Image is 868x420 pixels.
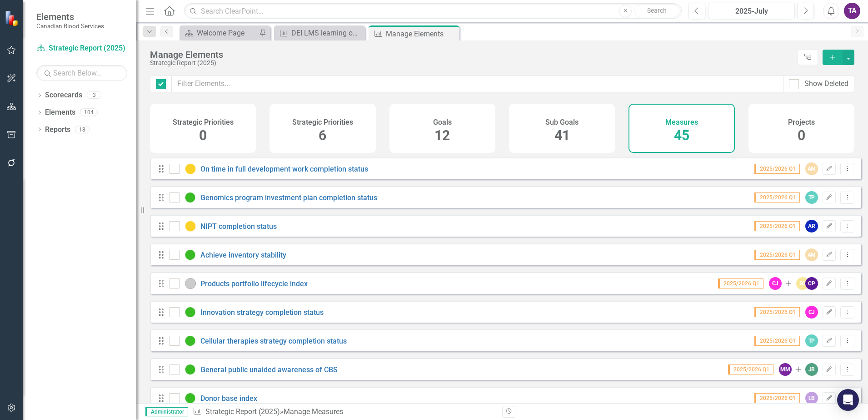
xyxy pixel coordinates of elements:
a: Products portfolio lifecycle index [200,279,308,288]
img: On Target [185,335,196,346]
a: DEI LMS learning opportunities completion rate [276,27,363,39]
a: On time in full development work completion status [200,165,368,173]
div: JB [805,363,818,376]
span: 2025/2026 Q1 [754,164,800,174]
div: » Manage Measures [193,407,495,417]
div: CP [805,277,818,290]
span: 45 [674,127,689,143]
div: TP [805,191,818,204]
a: NIPT completion status [200,222,277,231]
img: No Information [185,278,196,289]
a: Elements [45,107,75,118]
div: CJ [805,306,818,319]
div: Open Intercom Messenger [837,389,859,411]
a: Reports [45,125,70,135]
span: 12 [434,127,450,143]
img: On Target [185,364,196,375]
div: CJ [769,277,782,290]
span: 6 [319,127,326,143]
div: DEI LMS learning opportunities completion rate [291,27,363,39]
span: 41 [554,127,570,143]
div: Manage Elements [386,28,457,40]
button: 2025-July [708,3,795,19]
a: Donor base index [200,394,257,403]
h4: Strategic Priorities [173,118,234,127]
a: Cellular therapies strategy completion status [200,337,347,345]
img: ClearPoint Strategy [5,10,21,26]
a: Strategic Report (2025) [36,43,127,54]
img: On Target [185,249,196,260]
input: Filter Elements... [171,76,783,92]
div: 104 [80,109,98,116]
span: 2025/2026 Q1 [754,192,800,202]
div: LB [805,392,818,405]
input: Search Below... [36,65,127,81]
a: Innovation strategy completion status [200,308,324,317]
div: Welcome Page [197,27,257,39]
img: On Target [185,307,196,318]
small: Canadian Blood Services [36,22,104,30]
img: Caution [185,221,196,232]
img: Caution [185,163,196,174]
div: AM [805,162,818,175]
button: Search [634,5,679,17]
a: Welcome Page [182,27,257,39]
a: Scorecards [45,90,82,101]
div: 2025-July [711,6,792,17]
span: Elements [36,11,104,22]
h4: Strategic Priorities [292,118,353,127]
span: 2025/2026 Q1 [754,393,800,403]
a: Strategic Report (2025) [205,407,280,416]
span: 0 [199,127,207,143]
div: Show Deleted [804,79,848,89]
span: 2025/2026 Q1 [754,307,800,317]
span: Administrator [145,407,188,416]
h4: Measures [665,118,698,127]
span: 2025/2026 Q1 [718,278,763,288]
span: 2025/2026 Q1 [754,250,800,260]
div: Strategic Report (2025) [150,60,793,66]
img: On Target [185,393,196,404]
a: Genomics program investment plan completion status [200,193,377,202]
span: 2025/2026 Q1 [754,221,800,231]
div: 18 [75,126,90,133]
a: Achieve inventory stability [200,251,286,259]
div: 3 [87,91,101,99]
div: TP [805,334,818,347]
div: AR [805,220,818,233]
a: General public unaided awareness of CBS [200,365,338,374]
div: AM [805,248,818,261]
h4: Goals [433,118,452,127]
div: SG [796,277,809,290]
span: 2025/2026 Q1 [728,364,773,374]
div: Manage Elements [150,50,793,60]
span: 0 [798,127,805,143]
h4: Projects [788,118,815,127]
img: On Target [185,192,196,203]
div: MM [779,363,792,376]
h4: Sub Goals [545,118,579,127]
span: Search [647,7,667,14]
input: Search ClearPoint... [184,3,682,19]
button: TA [844,3,860,19]
span: 2025/2026 Q1 [754,336,800,346]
